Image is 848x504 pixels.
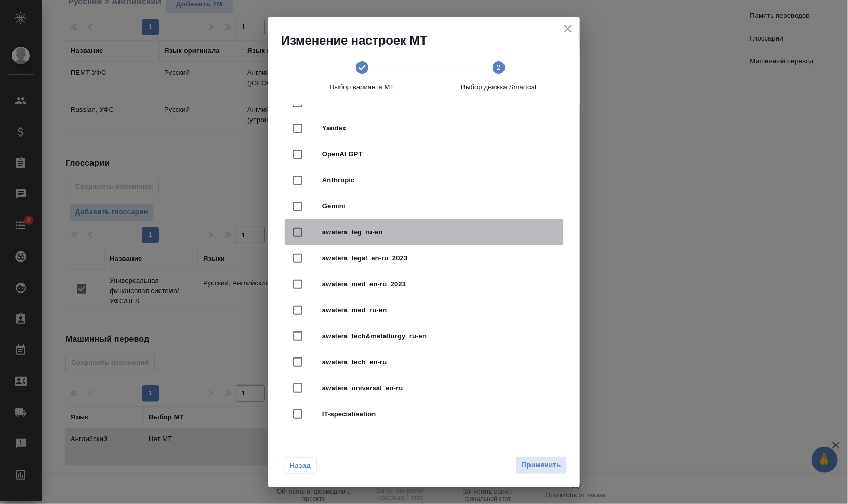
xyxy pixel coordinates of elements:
[285,271,563,297] div: awatera_med_en-ru_2023
[285,297,563,323] div: awatera_med_ru-en
[285,323,563,349] div: awatera_tech&metallurgy_ru-en
[285,115,563,141] div: Yandex
[285,141,563,167] div: OpenAI GPT
[322,279,555,289] span: awatera_med_en-ru_2023
[322,305,555,315] span: awatera_med_ru-en
[298,82,427,92] span: Выбор варианта МТ
[497,63,501,71] text: 2
[285,375,563,401] div: awatera_universal_en-ru
[322,331,555,341] span: awatera_tech&metallurgy_ru-en
[322,123,555,134] span: Yandex
[322,409,555,419] span: IT-specialisation
[285,349,563,375] div: awatera_tech_en-ru
[284,457,317,474] button: Назад
[560,21,576,36] button: close
[285,193,563,219] div: Gemini
[435,82,564,92] span: Выбор движка Smartcat
[322,357,555,367] span: awatera_tech_en-ru
[285,219,563,245] div: awatera_leg_ru-en
[322,149,555,160] span: OpenAI GPT
[285,401,563,427] div: IT-specialisation
[285,245,563,271] div: awatera_legal_en-ru_2023
[322,201,555,211] span: Gemini
[522,459,561,471] span: Применить
[285,167,563,193] div: Anthropic
[322,383,555,393] span: awatera_universal_en-ru
[322,175,555,185] span: Anthropic
[289,460,311,471] span: Назад
[322,227,555,237] span: awatera_leg_ru-en
[516,456,567,474] button: Применить
[281,32,580,49] h2: Изменение настроек МТ
[322,253,555,263] span: awatera_legal_en-ru_2023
